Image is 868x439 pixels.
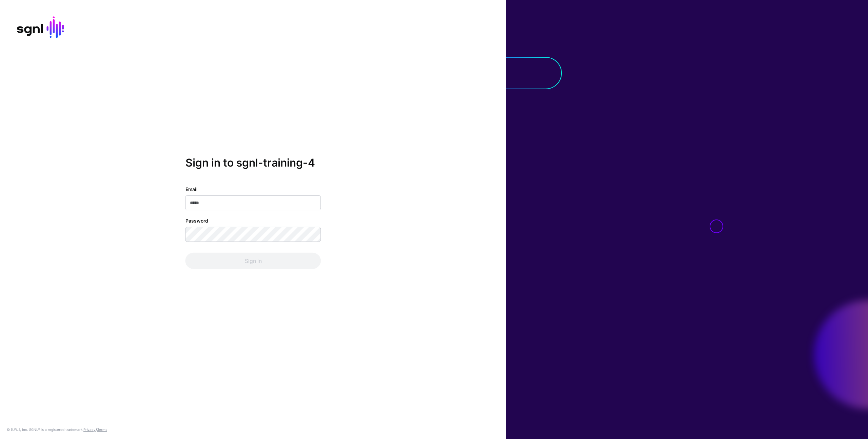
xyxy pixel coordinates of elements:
[185,156,321,169] h2: Sign in to sgnl-training-4
[7,427,107,432] div: © [URL], Inc. SGNL® is a registered trademark. &
[185,217,208,224] label: Password
[185,186,198,193] label: Email
[83,427,96,432] a: Privacy
[97,427,107,432] a: Terms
